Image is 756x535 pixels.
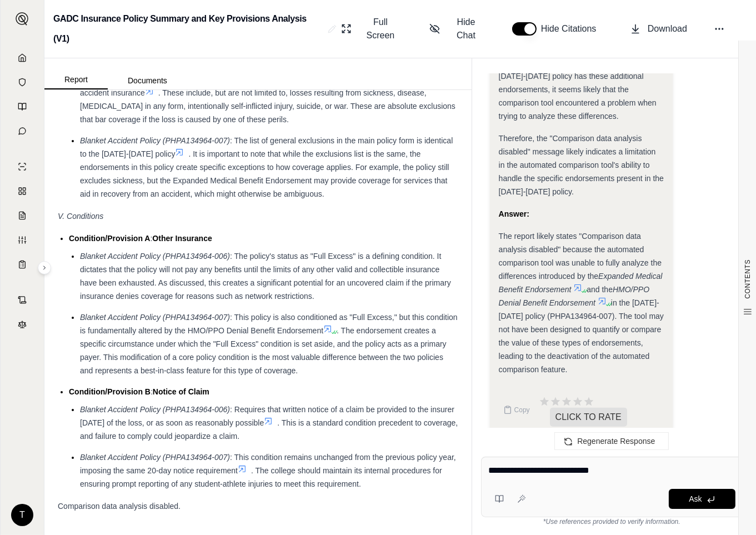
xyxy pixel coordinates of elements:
[7,313,37,336] a: Legal Search Engine
[80,453,456,475] span: : This condition remains unchanged from the previous policy year, imposing the same 20-day notice...
[80,313,230,322] span: Blanket Accident Policy (PHPA134964-007)
[7,204,37,227] a: Claim Coverage
[499,399,534,421] button: Copy
[151,387,153,396] span: :
[80,136,453,158] span: : The list of general exclusions in the main policy form is identical to the [DATE]-[DATE] policy
[153,387,209,396] span: Notice of Claim
[7,180,37,202] a: Policy Comparisons
[80,405,454,427] span: : Requires that written notice of a claim be provided to the insurer [DATE] of the loss, or as so...
[80,252,451,301] span: : The policy's status as "Full Excess" is a defining condition. It dictates that the policy will ...
[514,406,530,414] span: Copy
[447,16,485,42] span: Hide Chat
[7,156,37,178] a: Single Policy
[80,149,449,198] span: . It is important to note that while the exclusions list is the same, the endorsements in this po...
[7,47,37,69] a: Home
[69,234,150,243] span: Condition/Provision A
[16,12,29,26] img: Expand sidebar
[499,232,662,281] span: The report likely states "Comparison data analysis disabled" because the automated comparison too...
[689,494,702,503] span: Ask
[743,259,752,299] span: CONTENTS
[80,405,230,414] span: Blanket Accident Policy (PHPA134964-006)
[53,9,323,49] h2: GADC Insurance Policy Summary and Key Provisions Analysis (V1)
[337,11,407,47] button: Full Screen
[58,212,103,221] em: V. Conditions
[152,234,212,243] span: Other Insurance
[358,16,402,42] span: Full Screen
[499,58,659,121] span: Given that the core coverage is similar, but the [DATE]-[DATE] policy has these additional endors...
[7,120,37,142] a: Chat
[648,22,687,36] span: Download
[7,96,37,118] a: Prompt Library
[554,432,669,450] button: Regenerate Response
[625,18,692,40] button: Download
[587,285,613,294] span: and the
[425,11,490,47] button: Hide Chat
[11,504,33,526] div: T
[669,489,735,509] button: Ask
[7,71,37,93] a: Documents Vault
[58,502,181,511] span: Comparison data analysis disabled.
[80,453,230,462] span: Blanket Accident Policy (PHPA134964-007)
[577,437,655,446] span: Regenerate Response
[80,252,230,261] span: Blanket Accident Policy (PHPA134964-006)
[38,261,51,274] button: Expand sidebar
[80,88,455,124] span: . These include, but are not limited to, losses resulting from sickness, disease, [MEDICAL_DATA] ...
[150,234,152,243] span: :
[80,466,442,488] span: . The college should maintain its internal procedures for ensuring prompt reporting of any studen...
[499,134,664,196] span: Therefore, the "Comparison data analysis disabled" message likely indicates a limitation in the a...
[499,209,529,218] strong: Answer:
[80,313,458,335] span: : This policy is also conditioned as "Full Excess," but this condition is fundamentally altered b...
[481,517,743,526] div: *Use references provided to verify information.
[541,22,603,36] span: Hide Citations
[44,71,108,89] button: Report
[7,289,37,311] a: Contract Analysis
[11,8,33,30] button: Expand sidebar
[108,72,187,89] button: Documents
[550,408,627,427] span: CLICK TO RATE
[69,387,151,396] span: Condition/Provision B
[80,136,230,145] span: Blanket Accident Policy (PHPA134964-007)
[7,229,37,251] a: Custom Report
[7,253,37,276] a: Coverage Table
